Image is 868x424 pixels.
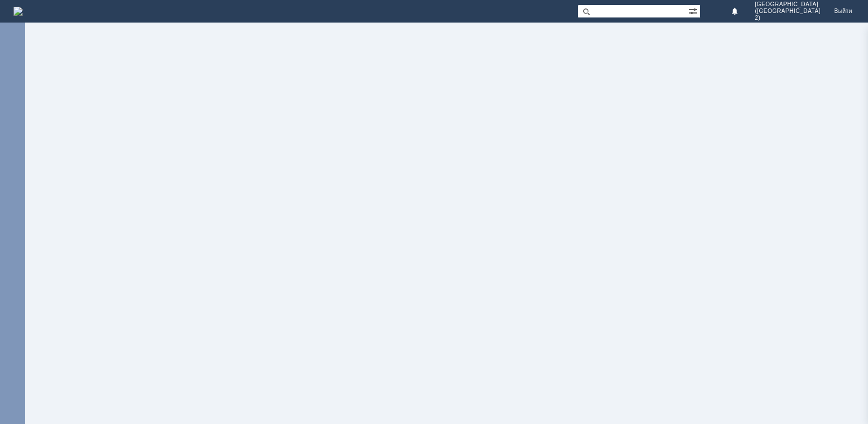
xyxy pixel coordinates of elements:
[14,7,23,16] img: logo
[689,5,700,16] span: Расширенный поиск
[755,8,820,15] span: ([GEOGRAPHIC_DATA]
[14,7,23,16] a: Перейти на домашнюю страницу
[755,1,820,8] span: [GEOGRAPHIC_DATA]
[755,15,820,21] span: 2)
